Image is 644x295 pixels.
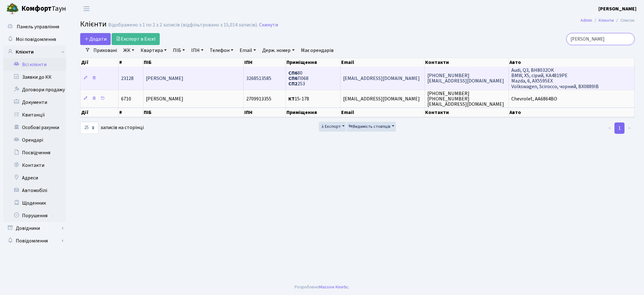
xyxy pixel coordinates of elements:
b: [PERSON_NAME] [598,5,636,12]
span: Таун [21,3,66,14]
a: Мої повідомлення [3,33,66,46]
a: Орендарі [3,134,66,146]
span: [PERSON_NAME] [146,95,183,102]
a: Телефон [207,45,236,56]
nav: breadcrumb [571,14,644,27]
span: Audi, Q3, BH8032OK BMW, Х5, сірий, КА4819РЕ Mazda, 6, AX5595EX Volkswagen, Scirocco, чорний, ВХ08... [511,67,599,90]
span: 3268513585 [246,75,271,82]
b: СП6 [288,75,297,82]
a: Особові рахунки [3,121,66,134]
div: Розроблено . [295,284,349,291]
span: [PHONE_NUMBER] [EMAIL_ADDRESS][DOMAIN_NAME] [427,72,504,84]
a: Admin [580,17,592,24]
th: Дії [80,58,119,67]
div: Відображено з 1 по 2 з 2 записів (відфільтровано з 15,014 записів). [108,22,258,28]
a: Заявки до КК [3,71,66,83]
a: Додати [80,33,111,45]
span: Видимість стовпців [348,123,391,130]
a: Документи [3,96,66,109]
a: Контакти [3,159,66,172]
button: Переключити навігацію [79,3,94,14]
span: [EMAIL_ADDRESS][DOMAIN_NAME] [343,75,420,82]
span: Панель управління [17,23,59,30]
a: Клієнти [3,46,66,58]
a: Експорт в Excel [112,33,160,45]
span: 80 П068 253 [288,70,308,87]
th: Контакти [425,108,508,117]
label: записів на сторінці [80,122,144,134]
img: logo.png [6,3,19,15]
a: Приховані [91,45,119,56]
th: Email [341,58,425,67]
input: Пошук... [566,33,635,45]
button: Експорт [319,122,346,132]
a: Довідники [3,222,66,235]
a: 1 [614,122,625,134]
a: Панель управління [3,20,66,33]
b: КТ [288,95,295,102]
th: Приміщення [286,58,341,67]
span: 23128 [121,75,134,82]
span: 6710 [121,95,131,102]
th: Авто [509,108,635,117]
a: ЖК [121,45,137,56]
button: Видимість стовпців [347,122,396,132]
a: [PERSON_NAME] [598,5,636,13]
span: Клієнти [80,19,107,30]
th: ІПН [244,58,286,67]
th: ПІБ [143,58,244,67]
a: ІПН [189,45,206,56]
a: Порушення [3,209,66,222]
a: Автомобілі [3,184,66,197]
b: СП6 [288,70,297,77]
th: Контакти [425,58,508,67]
span: [PHONE_NUMBER] [PHONE_NUMBER] [EMAIL_ADDRESS][DOMAIN_NAME] [427,90,504,108]
span: 15-178 [288,95,309,102]
a: Має орендарів [298,45,336,56]
a: Скинути [259,22,278,28]
a: Massive Kinetic [319,284,348,290]
span: Мої повідомлення [16,36,56,43]
select: записів на сторінці [80,122,98,134]
a: Квартира [138,45,169,56]
a: Email [237,45,258,56]
th: Email [341,108,425,117]
a: Посвідчення [3,146,66,159]
a: ПІБ [170,45,187,56]
th: # [119,58,143,67]
a: Держ. номер [260,45,297,56]
span: 2709913355 [246,95,271,102]
span: Chevrolet, AA6864BO [511,95,557,102]
a: Адреси [3,172,66,184]
a: Договори продажу [3,83,66,96]
li: Список [614,17,635,24]
span: [EMAIL_ADDRESS][DOMAIN_NAME] [343,95,420,102]
th: Приміщення [286,108,341,117]
a: Повідомлення [3,235,66,247]
b: Комфорт [21,3,52,14]
th: ІПН [244,108,286,117]
th: Авто [509,58,635,67]
b: СП2 [288,80,297,87]
a: Щоденник [3,197,66,209]
span: Експорт [320,123,341,130]
th: Дії [80,108,119,117]
th: ПІБ [143,108,244,117]
span: Додати [84,36,107,43]
a: Квитанції [3,109,66,121]
span: [PERSON_NAME] [146,75,183,82]
th: # [119,108,143,117]
a: Клієнти [599,17,614,24]
a: Всі клієнти [3,58,66,71]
